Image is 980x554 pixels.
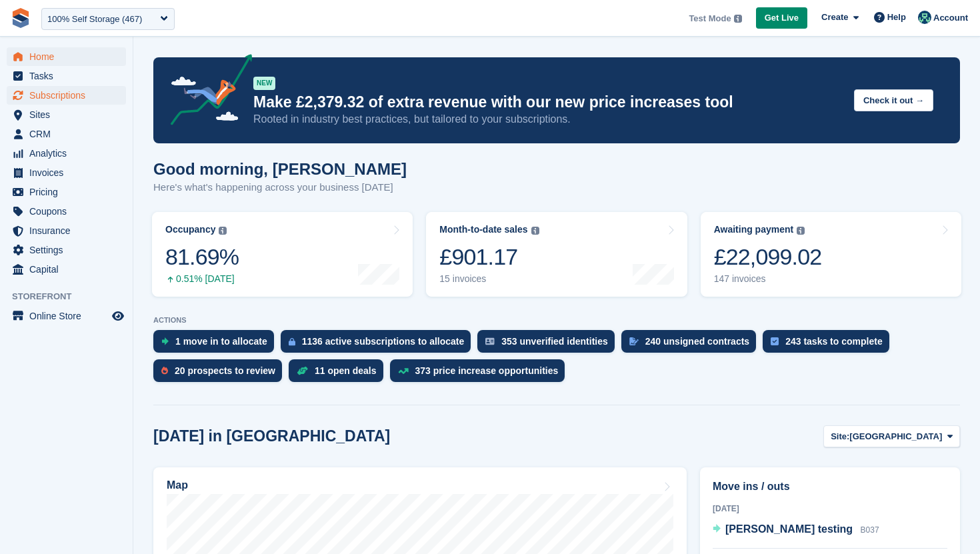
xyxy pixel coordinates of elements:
div: 100% Self Storage (467) [47,13,142,26]
div: 147 invoices [714,273,822,285]
div: Month-to-date sales [439,224,527,235]
img: icon-info-grey-7440780725fd019a000dd9b08b2336e03edf1995a4989e88bcd33f0948082b44.svg [531,227,539,235]
a: Awaiting payment £22,099.02 147 invoices [701,212,961,297]
img: icon-info-grey-7440780725fd019a000dd9b08b2336e03edf1995a4989e88bcd33f0948082b44.svg [734,15,742,23]
span: Capital [29,260,109,279]
a: menu [7,307,126,325]
span: Sites [29,105,109,124]
a: menu [7,125,126,143]
img: price-adjustments-announcement-icon-8257ccfd72463d97f412b2fc003d46551f7dbcb40ab6d574587a9cd5c0d94... [159,54,253,130]
span: Create [821,11,848,24]
div: 0.51% [DATE] [165,273,239,285]
img: icon-info-grey-7440780725fd019a000dd9b08b2336e03edf1995a4989e88bcd33f0948082b44.svg [219,227,227,235]
a: 11 open deals [289,359,390,389]
a: Month-to-date sales £901.17 15 invoices [426,212,687,297]
span: Coupons [29,202,109,221]
div: 11 open deals [315,365,377,376]
a: Get Live [756,7,807,29]
span: [PERSON_NAME] testing [725,523,853,535]
a: [PERSON_NAME] testing B037 [713,521,879,539]
a: 373 price increase opportunities [390,359,572,389]
div: 81.69% [165,243,239,271]
p: Make £2,379.32 of extra revenue with our new price increases tool [253,93,843,112]
a: menu [7,144,126,163]
p: Here's what's happening across your business [DATE] [153,180,407,195]
span: Get Live [765,11,799,25]
span: [GEOGRAPHIC_DATA] [849,430,942,443]
span: Tasks [29,67,109,85]
a: 1 move in to allocate [153,330,281,359]
img: icon-info-grey-7440780725fd019a000dd9b08b2336e03edf1995a4989e88bcd33f0948082b44.svg [797,227,805,235]
span: Online Store [29,307,109,325]
a: 20 prospects to review [153,359,289,389]
p: Rooted in industry best practices, but tailored to your subscriptions. [253,112,843,127]
h2: [DATE] in [GEOGRAPHIC_DATA] [153,427,390,445]
span: CRM [29,125,109,143]
a: 353 unverified identities [477,330,621,359]
span: Analytics [29,144,109,163]
a: Preview store [110,308,126,324]
div: 1 move in to allocate [175,336,267,347]
img: prospect-51fa495bee0391a8d652442698ab0144808aea92771e9ea1ae160a38d050c398.svg [161,367,168,375]
span: Invoices [29,163,109,182]
div: [DATE] [713,503,947,515]
img: verify_identity-adf6edd0f0f0b5bbfe63781bf79b02c33cf7c696d77639b501bdc392416b5a36.svg [485,337,495,345]
div: 1136 active subscriptions to allocate [302,336,465,347]
span: Insurance [29,221,109,240]
div: 15 invoices [439,273,539,285]
a: 1136 active subscriptions to allocate [281,330,478,359]
img: contract_signature_icon-13c848040528278c33f63329250d36e43548de30e8caae1d1a13099fd9432cc5.svg [629,337,639,345]
a: menu [7,221,126,240]
a: menu [7,241,126,259]
h2: Map [167,479,188,491]
a: menu [7,260,126,279]
a: menu [7,47,126,66]
div: £22,099.02 [714,243,822,271]
h1: Good morning, [PERSON_NAME] [153,160,407,178]
a: menu [7,67,126,85]
a: 243 tasks to complete [763,330,896,359]
img: deal-1b604bf984904fb50ccaf53a9ad4b4a5d6e5aea283cecdc64d6e3604feb123c2.svg [297,366,308,375]
a: menu [7,105,126,124]
button: Check it out → [854,89,933,111]
div: 20 prospects to review [175,365,275,376]
div: £901.17 [439,243,539,271]
img: active_subscription_to_allocate_icon-d502201f5373d7db506a760aba3b589e785aa758c864c3986d89f69b8ff3... [289,337,295,346]
img: task-75834270c22a3079a89374b754ae025e5fb1db73e45f91037f5363f120a921f8.svg [771,337,779,345]
button: Site: [GEOGRAPHIC_DATA] [823,425,960,447]
span: Pricing [29,183,109,201]
span: Site: [831,430,849,443]
img: stora-icon-8386f47178a22dfd0bd8f6a31ec36ba5ce8667c1dd55bd0f319d3a0aa187defe.svg [11,8,31,28]
a: 240 unsigned contracts [621,330,763,359]
h2: Move ins / outs [713,479,947,495]
span: Subscriptions [29,86,109,105]
img: price_increase_opportunities-93ffe204e8149a01c8c9dc8f82e8f89637d9d84a8eef4429ea346261dce0b2c0.svg [398,368,409,374]
span: Home [29,47,109,66]
a: menu [7,86,126,105]
span: Test Mode [689,12,731,25]
div: Awaiting payment [714,224,794,235]
div: 243 tasks to complete [785,336,883,347]
span: Account [933,11,968,25]
div: Occupancy [165,224,215,235]
p: ACTIONS [153,316,960,325]
div: 240 unsigned contracts [645,336,749,347]
span: Settings [29,241,109,259]
span: Storefront [12,290,133,303]
img: Jennifer Ofodile [918,11,931,24]
img: move_ins_to_allocate_icon-fdf77a2bb77ea45bf5b3d319d69a93e2d87916cf1d5bf7949dd705db3b84f3ca.svg [161,337,169,345]
div: 353 unverified identities [501,336,608,347]
div: 373 price increase opportunities [415,365,559,376]
a: Occupancy 81.69% 0.51% [DATE] [152,212,413,297]
a: menu [7,163,126,182]
div: NEW [253,77,275,90]
span: B037 [861,525,879,535]
a: menu [7,183,126,201]
a: menu [7,202,126,221]
span: Help [887,11,906,24]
